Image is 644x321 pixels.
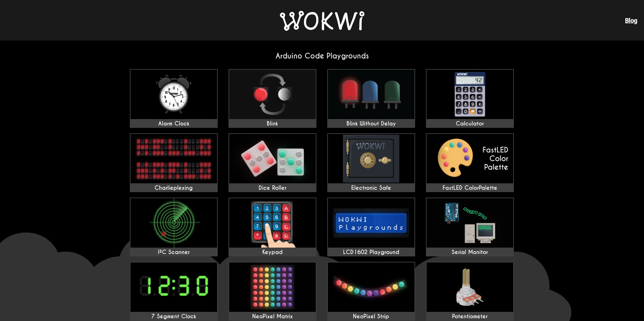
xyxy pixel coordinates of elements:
a: NeoPixel Matrix [229,262,316,321]
a: Blink Without Delay [327,69,415,128]
img: Alarm Clock [130,70,217,119]
a: Potentiometer [426,262,514,321]
div: Charlieplexing [130,185,217,191]
a: Electronic Safe [327,133,415,192]
a: Blink [229,69,316,128]
div: Keypad [229,249,316,256]
a: 7 Segment Clock [130,262,218,321]
a: Dice Roller [229,133,316,192]
div: Dice Roller [229,185,316,191]
img: NeoPixel Strip [328,262,414,312]
div: Electronic Safe [328,185,414,191]
img: NeoPixel Matrix [229,262,316,312]
div: Alarm Clock [130,120,217,127]
img: Potentiometer [427,262,513,312]
img: Calculator [427,70,513,119]
a: Alarm Clock [130,69,218,128]
a: I²C Scanner [130,198,218,256]
div: I²C Scanner [130,249,217,256]
div: Potentiometer [427,313,513,320]
a: Charlieplexing [130,133,218,192]
a: FastLED ColorPalette [426,133,514,192]
div: LCD1602 Playground [328,249,414,256]
img: 7 Segment Clock [130,262,217,312]
img: Blink Without Delay [328,70,414,119]
div: NeoPixel Strip [328,313,414,320]
img: FastLED ColorPalette [427,134,513,183]
img: Serial Monitor [427,198,513,248]
div: Blink Without Delay [328,120,414,127]
img: Electronic Safe [328,134,414,183]
img: I²C Scanner [130,198,217,248]
div: Calculator [427,120,513,127]
div: Serial Monitor [427,249,513,256]
a: Blog [625,17,637,24]
h2: Arduino Code Playgrounds [124,51,520,61]
div: 7 Segment Clock [130,313,217,320]
img: Blink [229,70,316,119]
a: Calculator [426,69,514,128]
div: Blink [229,120,316,127]
a: LCD1602 Playground [327,198,415,256]
img: LCD1602 Playground [328,198,414,248]
img: Keypad [229,198,316,248]
img: Charlieplexing [130,134,217,183]
a: NeoPixel Strip [327,262,415,321]
img: Dice Roller [229,134,316,183]
div: NeoPixel Matrix [229,313,316,320]
a: Keypad [229,198,316,256]
div: FastLED ColorPalette [427,185,513,191]
img: Wokwi [280,11,364,31]
a: Serial Monitor [426,198,514,256]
